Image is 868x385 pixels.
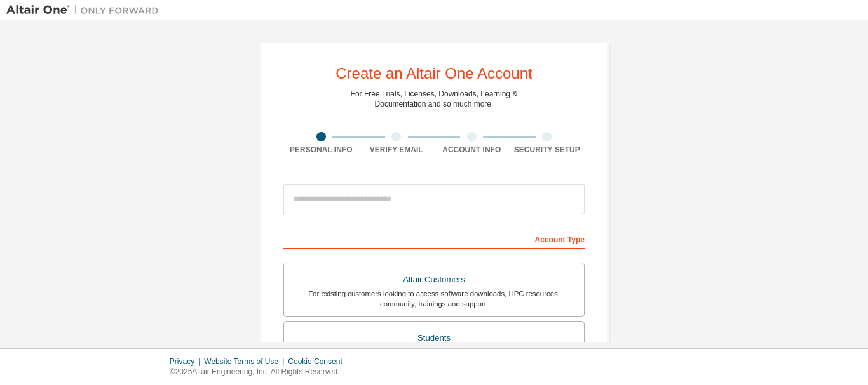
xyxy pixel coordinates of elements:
[292,271,576,289] div: Altair Customers
[170,356,204,367] div: Privacy
[336,66,532,81] div: Create an Altair One Account
[351,89,518,109] div: For Free Trials, Licenses, Downloads, Learning & Documentation and so much more.
[283,228,585,249] div: Account Type
[283,145,359,155] div: Personal Info
[292,329,576,347] div: Students
[6,4,165,16] img: Altair One
[288,356,349,367] div: Cookie Consent
[204,356,288,367] div: Website Terms of Use
[292,289,576,309] div: For existing customers looking to access software downloads, HPC resources, community, trainings ...
[510,145,585,155] div: Security Setup
[434,145,510,155] div: Account Info
[170,367,350,377] p: © 2025 Altair Engineering, Inc. All Rights Reserved.
[359,145,435,155] div: Verify Email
